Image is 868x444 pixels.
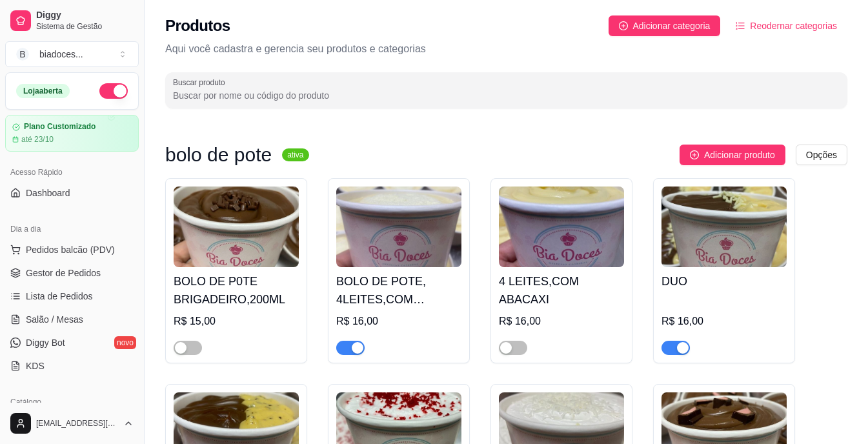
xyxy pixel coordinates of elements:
span: plus-circle [690,150,699,159]
div: Acesso Rápido [5,162,139,183]
sup: ativa [282,148,308,161]
div: Dia a dia [5,219,139,239]
span: Sistema de Gestão [36,21,134,32]
div: Catálogo [5,392,139,412]
button: Reodernar categorias [725,15,847,36]
button: Adicionar produto [680,145,785,165]
img: product-image [336,187,461,267]
article: até 23/10 [21,134,54,145]
img: product-image [661,187,787,267]
span: Lista de Pedidos [26,290,93,303]
span: Adicionar produto [704,148,775,162]
h3: bolo de pote [165,147,272,163]
button: [EMAIL_ADDRESS][DOMAIN_NAME] [5,408,139,439]
input: Buscar produto [173,89,840,102]
button: Select a team [5,41,139,67]
span: Diggy [36,10,134,21]
span: [EMAIL_ADDRESS][DOMAIN_NAME] [36,418,118,429]
a: Lista de Pedidos [5,286,139,307]
span: Salão / Mesas [26,313,83,326]
span: ordered-list [736,21,745,30]
h4: BOLO DE P0TE BRIGADEIRO,200ML [174,272,299,308]
div: R$ 16,00 [661,314,787,329]
h4: DUO [661,272,787,290]
a: Dashboard [5,183,139,203]
span: Reodernar categorias [750,19,837,33]
h4: BOLO DE POTE, 4LEITES,COM MORANGObolo [336,272,461,308]
span: B [16,48,29,61]
div: biadoces ... [39,48,83,61]
a: Plano Customizadoaté 23/10 [5,115,139,152]
div: R$ 15,00 [174,314,299,329]
a: Diggy Botnovo [5,332,139,353]
a: DiggySistema de Gestão [5,5,139,36]
span: plus-circle [619,21,628,30]
span: Gestor de Pedidos [26,267,101,279]
button: Adicionar categoria [609,15,721,36]
label: Buscar produto [173,77,230,88]
button: Alterar Status [99,83,128,99]
h4: 4 LEITES,COM ABACAXI [499,272,624,308]
button: Pedidos balcão (PDV) [5,239,139,260]
a: Salão / Mesas [5,309,139,330]
div: R$ 16,00 [499,314,624,329]
article: Plano Customizado [24,122,96,132]
a: Gestor de Pedidos [5,263,139,283]
span: KDS [26,359,45,372]
div: R$ 16,00 [336,314,461,329]
span: Opções [806,148,837,162]
div: Loja aberta [16,84,70,98]
span: Dashboard [26,187,70,199]
h2: Produtos [165,15,230,36]
span: Pedidos balcão (PDV) [26,243,115,256]
button: Opções [796,145,847,165]
a: KDS [5,356,139,376]
img: product-image [499,187,624,267]
span: Diggy Bot [26,336,65,349]
p: Aqui você cadastra e gerencia seu produtos e categorias [165,41,847,57]
img: product-image [174,187,299,267]
span: Adicionar categoria [633,19,711,33]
